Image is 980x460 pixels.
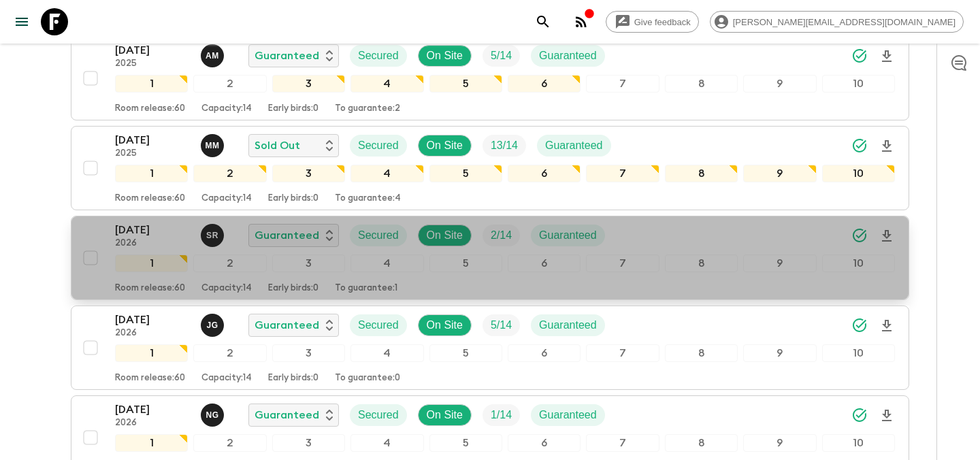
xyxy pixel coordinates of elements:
div: 4 [350,434,423,452]
div: 8 [665,165,738,182]
div: 2 [193,75,266,93]
p: 2026 [115,238,190,249]
button: MM [201,134,227,157]
div: [PERSON_NAME][EMAIL_ADDRESS][DOMAIN_NAME] [710,11,964,33]
div: 9 [743,75,816,93]
button: menu [8,8,35,35]
div: 7 [586,434,659,452]
p: On Site [427,227,463,244]
div: 5 [429,75,502,93]
button: [DATE]2025Alejandro MoreirasGuaranteedSecuredOn SiteTrip FillGuaranteed12345678910Room release:60... [71,36,909,120]
div: 2 [193,344,266,362]
div: Trip Fill [483,225,520,246]
p: To guarantee: 2 [335,103,400,114]
p: Secured [358,48,399,64]
p: On Site [427,48,463,64]
button: [DATE]2026Jessica GiachelloGuaranteedSecuredOn SiteTrip FillGuaranteed12345678910Room release:60C... [71,306,909,390]
button: SR [201,224,227,247]
div: 3 [272,254,345,272]
svg: Download Onboarding [879,318,895,334]
div: Trip Fill [483,314,520,336]
p: 1 / 14 [491,407,512,423]
div: 6 [508,75,581,93]
div: 10 [822,254,895,272]
p: Room release: 60 [115,373,185,384]
div: 10 [822,75,895,93]
p: Sold Out [255,137,300,154]
p: Early birds: 0 [268,193,318,204]
svg: Synced Successfully [851,137,868,154]
p: Guaranteed [255,227,319,244]
div: 3 [272,344,345,362]
div: 4 [350,75,423,93]
div: On Site [418,404,472,426]
div: Trip Fill [483,404,520,426]
div: 9 [743,434,816,452]
div: 1 [115,254,188,272]
p: Guaranteed [539,48,597,64]
p: On Site [427,137,463,154]
div: 10 [822,344,895,362]
p: Capacity: 14 [201,373,252,384]
div: Secured [350,135,407,157]
p: 2026 [115,328,190,339]
div: 1 [115,165,188,182]
p: To guarantee: 4 [335,193,401,204]
p: N G [206,410,218,421]
p: 5 / 14 [491,317,512,333]
span: Sol Rodriguez [201,228,227,239]
div: 4 [350,344,423,362]
button: JG [201,314,227,337]
p: Guaranteed [545,137,603,154]
p: To guarantee: 1 [335,283,397,294]
p: Early birds: 0 [268,103,318,114]
p: On Site [427,407,463,423]
div: 6 [508,165,581,182]
div: 10 [822,434,895,452]
p: 2026 [115,418,190,429]
p: [DATE] [115,312,190,328]
p: To guarantee: 0 [335,373,400,384]
p: Guaranteed [255,407,319,423]
p: S R [206,230,218,241]
div: 5 [429,434,502,452]
span: Matias Molina [201,138,227,149]
p: J G [206,320,218,331]
button: NG [201,404,227,427]
div: 5 [429,344,502,362]
div: 3 [272,165,345,182]
div: Secured [350,314,407,336]
button: [DATE]2025Matias MolinaSold OutSecuredOn SiteTrip FillGuaranteed12345678910Room release:60Capacit... [71,126,909,210]
p: Secured [358,317,399,333]
p: Capacity: 14 [201,193,252,204]
p: Guaranteed [539,317,597,333]
div: 1 [115,75,188,93]
p: 5 / 14 [491,48,512,64]
div: 7 [586,254,659,272]
div: 2 [193,434,266,452]
p: Secured [358,227,399,244]
div: 7 [586,165,659,182]
p: Room release: 60 [115,193,185,204]
button: search adventures [529,8,557,35]
div: Secured [350,45,407,67]
p: On Site [427,317,463,333]
p: Guaranteed [255,317,319,333]
svg: Download Onboarding [879,228,895,244]
span: Jessica Giachello [201,318,227,329]
p: M M [205,140,219,151]
p: 2025 [115,59,190,69]
p: Guaranteed [539,407,597,423]
div: On Site [418,45,472,67]
button: AM [201,44,227,67]
div: 2 [193,254,266,272]
div: 6 [508,254,581,272]
p: A M [206,50,219,61]
div: On Site [418,135,472,157]
div: 3 [272,75,345,93]
div: 9 [743,165,816,182]
svg: Synced Successfully [851,317,868,333]
svg: Download Onboarding [879,138,895,154]
span: Give feedback [627,17,698,27]
span: Nayla Gallo [201,408,227,418]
